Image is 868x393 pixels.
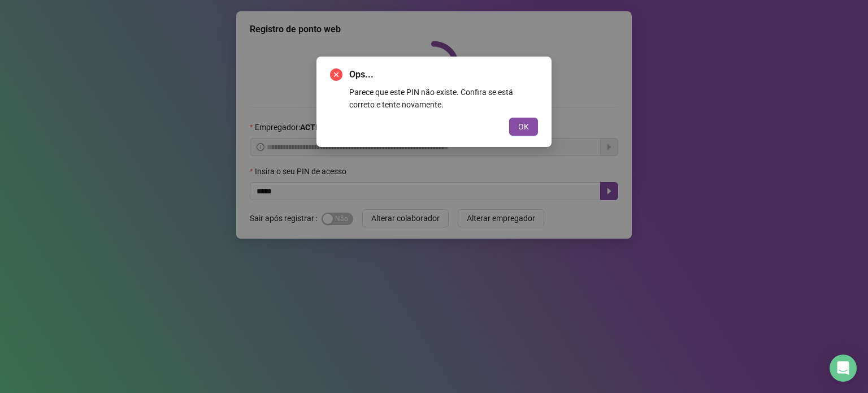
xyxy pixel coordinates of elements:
[518,120,529,133] span: OK
[509,118,538,136] button: OK
[349,86,538,111] div: Parece que este PIN não existe. Confira se está correto e tente novamente.
[349,68,538,81] span: Ops...
[830,355,857,382] div: Open Intercom Messenger
[330,68,342,81] span: close-circle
